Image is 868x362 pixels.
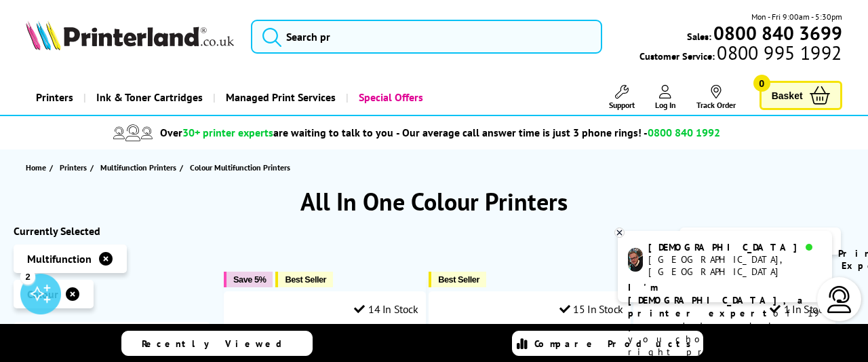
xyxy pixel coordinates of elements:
[655,100,676,110] span: Log In
[224,272,273,287] button: Save 5%
[60,160,87,175] span: Printers
[275,272,333,287] button: Best Seller
[100,160,180,175] a: Multifunction Printers
[628,281,822,359] p: of 19 years! I can help you choose the right product
[251,20,602,54] input: Search pr
[715,46,842,59] span: 0800 995 1992
[160,126,393,139] span: Over are waiting to talk to you
[96,80,203,115] span: Ink & Toner Cartridges
[14,185,854,217] h1: All In One Colour Printers
[26,20,234,50] img: Printerland Logo
[759,81,842,110] a: Basket 0
[628,281,807,319] b: I'm [DEMOGRAPHIC_DATA], a printer expert
[354,302,418,316] div: 14 In Stock
[648,241,821,253] div: [DEMOGRAPHIC_DATA]
[648,253,821,278] div: [GEOGRAPHIC_DATA], [GEOGRAPHIC_DATA]
[27,252,92,266] span: Multifunction
[182,126,273,139] span: 30+ printer experts
[346,80,433,115] a: Special Offers
[60,160,90,175] a: Printers
[751,10,842,23] span: Mon - Fri 9:00am - 5:30pm
[772,86,803,105] span: Basket
[826,286,853,313] img: user-headset-light.svg
[696,85,736,110] a: Track Order
[438,274,479,285] span: Best Seller
[711,26,842,39] a: 0800 840 3699
[609,100,635,110] span: Support
[687,30,711,43] span: Sales:
[429,272,486,287] button: Best Seller
[20,269,35,284] div: 2
[213,80,346,115] a: Managed Print Services
[534,338,698,350] span: Compare Products
[648,126,720,139] span: 0800 840 1992
[14,224,210,238] div: Currently Selected
[83,80,213,115] a: Ink & Toner Cartridges
[285,274,326,285] span: Best Seller
[142,338,296,350] span: Recently Viewed
[753,75,770,92] span: 0
[512,331,703,356] a: Compare Products
[233,274,266,285] span: Save 5%
[655,85,676,110] a: Log In
[100,160,176,175] span: Multifunction Printers
[713,20,842,46] b: 0800 840 3699
[639,46,842,62] span: Customer Service:
[628,248,643,272] img: chris-livechat.png
[190,162,290,173] span: Colour Multifunction Printers
[26,20,234,52] a: Printerland Logo
[609,85,635,110] a: Support
[396,126,720,139] span: - Our average call answer time is just 3 phone rings! -
[121,331,313,356] a: Recently Viewed
[26,160,50,175] a: Home
[26,80,83,115] a: Printers
[559,302,623,316] div: 15 In Stock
